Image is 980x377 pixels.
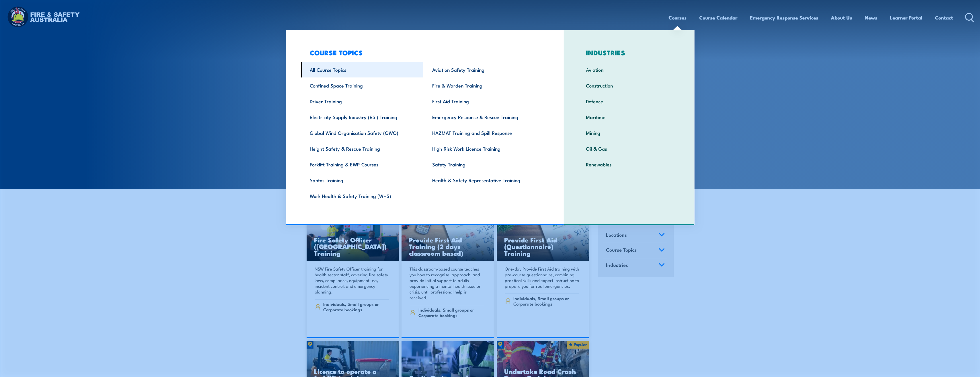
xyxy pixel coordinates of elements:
a: Santos Training [301,172,423,188]
a: Health & Safety Representative Training [423,172,546,188]
a: Fire Safety Officer ([GEOGRAPHIC_DATA]) Training [307,210,399,261]
a: News [865,10,877,25]
a: Global Wind Organisation Safety (GWO) [301,125,423,141]
h3: INDUSTRIES [577,48,681,57]
h3: Provide First Aid (Questionnaire) Training [504,236,582,256]
a: All Course Topics [301,62,423,77]
a: Locations [603,228,667,243]
a: Fire & Warden Training [423,77,546,93]
a: Safety Training [423,156,546,172]
a: Forklift Training & EWP Courses [301,156,423,172]
a: First Aid Training [423,93,546,109]
p: This classroom-based course teaches you how to recognise, approach, and provide initial support t... [410,266,484,300]
a: Industries [603,258,667,273]
a: Aviation [577,62,681,77]
a: Provide First Aid (Questionnaire) Training [497,210,589,261]
a: Confined Space Training [301,77,423,93]
span: Individuals, Small groups or Corporate bookings [513,296,579,306]
a: Aviation Safety Training [423,62,546,77]
a: Contact [935,10,953,25]
span: Course Topics [606,246,637,254]
a: Course Calendar [699,10,737,25]
h3: Fire Safety Officer ([GEOGRAPHIC_DATA]) Training [314,236,391,256]
a: Driver Training [301,93,423,109]
a: Renewables [577,156,681,172]
a: Course Topics [603,243,667,258]
a: Mining [577,125,681,141]
a: Oil & Gas [577,141,681,156]
a: About Us [831,10,852,25]
p: One-day Provide First Aid training with pre-course questionnaire, combining practical skills and ... [505,266,579,289]
a: Emergency Response Services [750,10,818,25]
a: Work Health & Safety Training (WHS) [301,188,423,204]
a: High Risk Work Licence Training [423,141,546,156]
a: Courses [669,10,687,25]
p: NSW Fire Safety Officer training for health sector staff, covering fire safety laws, compliance, ... [315,266,389,295]
img: Mental Health First Aid Training (Standard) – Classroom [402,210,494,261]
a: Defence [577,93,681,109]
a: Learner Portal [890,10,922,25]
a: Construction [577,77,681,93]
span: Locations [606,231,627,239]
span: Individuals, Small groups or Corporate bookings [323,301,389,312]
img: Mental Health First Aid Training (Standard) – Blended Classroom [497,210,589,261]
a: Provide First Aid Training (2 days classroom based) [402,210,494,261]
span: Industries [606,261,628,269]
a: Emergency Response & Rescue Training [423,109,546,125]
a: Height Safety & Rescue Training [301,141,423,156]
a: Electricity Supply Industry (ESI) Training [301,109,423,125]
a: HAZMAT Training and Spill Response [423,125,546,141]
h3: Provide First Aid Training (2 days classroom based) [409,236,486,256]
img: Fire Safety Advisor [307,210,399,261]
a: Maritime [577,109,681,125]
span: Individuals, Small groups or Corporate bookings [418,307,484,318]
h3: COURSE TOPICS [301,48,546,57]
